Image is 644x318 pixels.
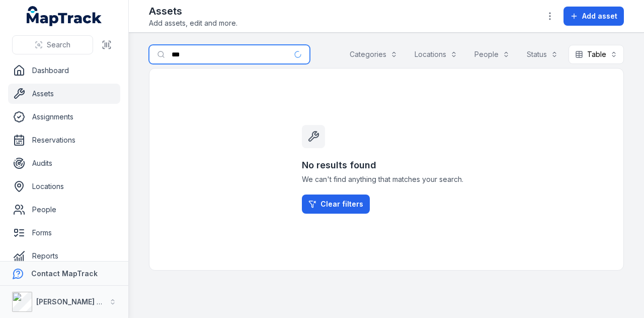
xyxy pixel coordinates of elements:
strong: Contact MapTrack [31,269,98,278]
button: Status [520,45,565,64]
a: Audits [8,153,120,173]
a: MapTrack [27,6,102,26]
h3: No results found [302,158,471,172]
span: Add asset [582,11,617,21]
a: Clear filters [302,195,370,214]
strong: [PERSON_NAME] Group [36,297,119,306]
a: Assignments [8,107,120,127]
span: Search [47,40,70,50]
a: Reports [8,246,120,266]
h2: Assets [149,4,237,18]
button: Table [569,45,624,64]
button: Add asset [563,7,624,26]
a: Assets [8,84,120,104]
a: Dashboard [8,60,120,81]
button: Locations [408,45,464,64]
a: People [8,200,120,220]
a: Locations [8,176,120,197]
a: Reservations [8,130,120,150]
button: People [468,45,516,64]
span: Add assets, edit and more. [149,18,237,28]
span: We can't find anything that matches your search. [302,174,471,184]
a: Forms [8,223,120,243]
button: Categories [343,45,404,64]
button: Search [12,35,93,54]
